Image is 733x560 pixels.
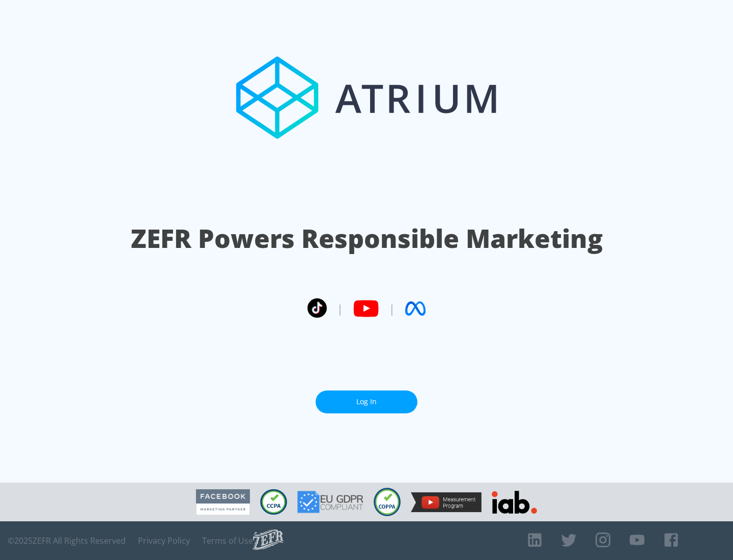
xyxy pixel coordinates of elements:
img: GDPR Compliant [297,491,363,513]
span: © 2025 ZEFR All Rights Reserved [8,536,126,546]
img: COPPA Compliant [374,488,401,516]
img: Facebook Marketing Partner [196,489,250,515]
span: | [389,301,395,316]
img: IAB [492,491,537,514]
h1: ZEFR Powers Responsible Marketing [131,221,603,256]
a: Terms of Use [202,536,253,546]
span: | [337,301,343,316]
a: Privacy Policy [138,536,190,546]
a: Log In [316,390,417,413]
img: CCPA Compliant [260,489,287,515]
img: YouTube Measurement Program [411,492,482,512]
